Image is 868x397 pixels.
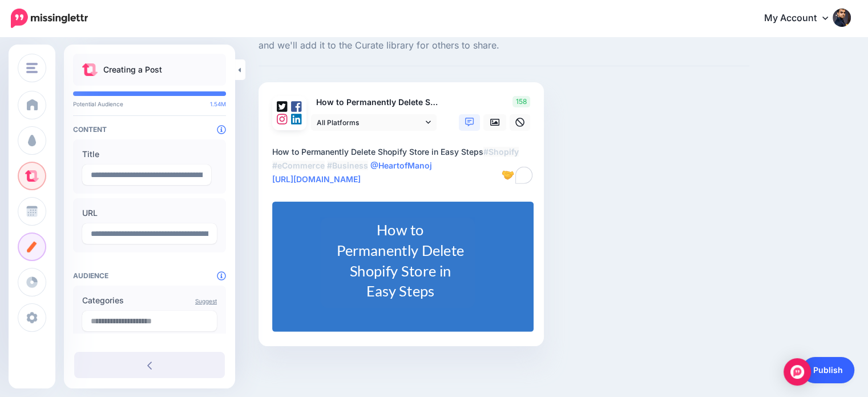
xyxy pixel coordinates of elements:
img: menu.png [26,63,38,73]
a: Publish [802,357,854,383]
p: Creating a Post [103,63,162,77]
label: Title [82,147,217,161]
div: How to Permanently Delete Shopify Store in Easy Steps [272,145,535,186]
div: Domain: [DOMAIN_NAME] [30,30,126,39]
p: How to Permanently Delete Shopify Store in Easy Steps [311,96,438,109]
div: How to Permanently Delete Shopify Store in Easy Steps [336,220,465,302]
a: My Account [753,5,851,33]
a: Suggest [195,298,217,304]
img: website_grey.svg [18,30,27,39]
h4: Content [73,125,226,134]
div: Keywords by Traffic [126,67,192,75]
a: All Platforms [311,114,437,131]
span: 1.54M [210,101,226,107]
div: v 4.0.25 [32,18,56,27]
img: logo_orange.svg [18,18,27,27]
h4: Audience [73,271,226,280]
img: tab_domain_overview_orange.svg [31,66,40,75]
img: tab_keywords_by_traffic_grey.svg [114,66,123,75]
img: curate.png [82,63,98,76]
span: Whether you have a blog post, video, landing page, or infographic to share; compose your social p... [259,23,749,53]
p: Potential Audience [73,101,226,107]
span: 158 [512,96,530,107]
img: Missinglettr [11,9,88,28]
label: URL [82,206,217,220]
div: Open Intercom Messenger [784,358,811,386]
div: Domain Overview [43,67,102,75]
textarea: To enrich screen reader interactions, please activate Accessibility in Grammarly extension settings [272,145,535,186]
span: All Platforms [317,117,423,129]
label: Categories [82,294,217,307]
